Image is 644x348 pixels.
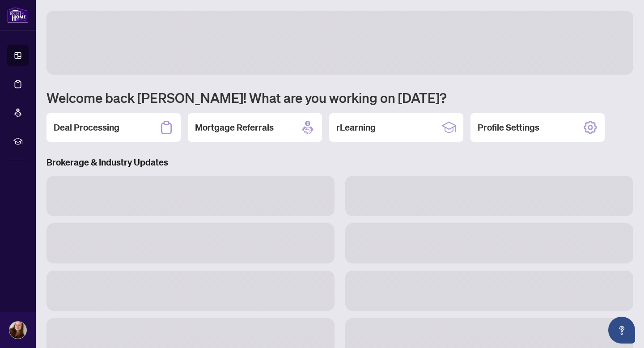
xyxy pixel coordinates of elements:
[478,121,539,134] h2: Profile Settings
[47,156,633,169] h3: Brokerage & Industry Updates
[7,7,29,23] img: logo
[9,322,26,339] img: Profile Icon
[47,89,633,106] h1: Welcome back [PERSON_NAME]! What are you working on [DATE]?
[336,121,376,134] h2: rLearning
[195,121,274,134] h2: Mortgage Referrals
[608,317,635,344] button: Open asap
[54,121,119,134] h2: Deal Processing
